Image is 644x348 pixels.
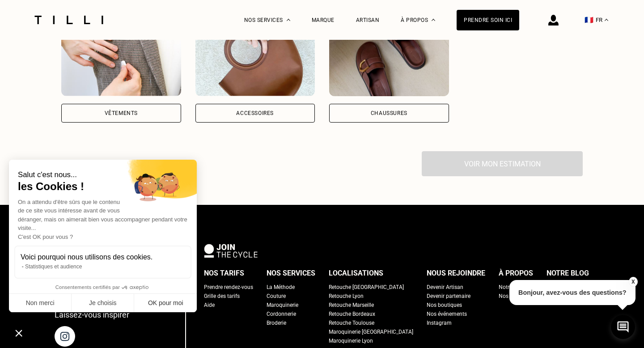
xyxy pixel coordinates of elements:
a: Couture [267,292,286,301]
p: Laissez-vous inspirer [55,310,129,319]
a: Broderie [267,318,286,327]
a: Retouche Bordeaux [329,310,375,318]
div: Chaussures [371,110,407,116]
img: Menu déroulant [287,19,290,21]
a: La Méthode [267,283,295,292]
a: Cordonnerie [267,310,296,318]
a: Aide [204,301,215,310]
a: Prendre soin ici [457,10,519,30]
a: Notre histoire [499,283,531,292]
a: Grille des tarifs [204,292,240,301]
img: Accessoires [195,16,315,96]
a: Prendre rendez-vous [204,283,253,292]
div: Notre blog [547,267,589,280]
a: Marque [312,17,335,23]
a: Retouche Toulouse [329,318,374,327]
a: Artisan [356,17,380,23]
div: Localisations [329,267,383,280]
a: Retouche Marseille [329,301,374,310]
div: Nous rejoindre [427,267,485,280]
div: Accessoires [236,110,274,116]
img: Logo du service de couturière Tilli [31,16,106,24]
a: Nos événements [427,310,467,318]
a: Nos artisans [499,292,530,301]
a: Devenir partenaire [427,292,470,301]
p: Bonjour, avez-vous des questions? [509,280,636,305]
img: page instagram de Tilli une retoucherie à domicile [55,326,75,347]
a: Instagram [427,318,452,327]
img: Menu déroulant à propos [432,19,435,21]
a: Retouche [GEOGRAPHIC_DATA] [329,283,404,292]
a: Devenir Artisan [427,283,463,292]
a: Maroquinerie [GEOGRAPHIC_DATA] [329,327,413,336]
img: logo Join The Cycle [204,244,258,257]
button: X [628,277,637,287]
img: Chaussures [329,16,449,96]
a: Maroquinerie Lyon [329,336,373,345]
img: Vêtements [61,16,181,96]
a: Nos boutiques [427,301,462,310]
img: icône connexion [548,15,559,25]
div: Vêtements [105,110,138,116]
span: 🇫🇷 [585,16,593,24]
div: À propos [499,267,533,280]
a: Maroquinerie [267,301,298,310]
a: Retouche Lyon [329,292,364,301]
div: Nos services [267,267,315,280]
div: Nos tarifs [204,267,244,280]
img: menu déroulant [605,19,608,21]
